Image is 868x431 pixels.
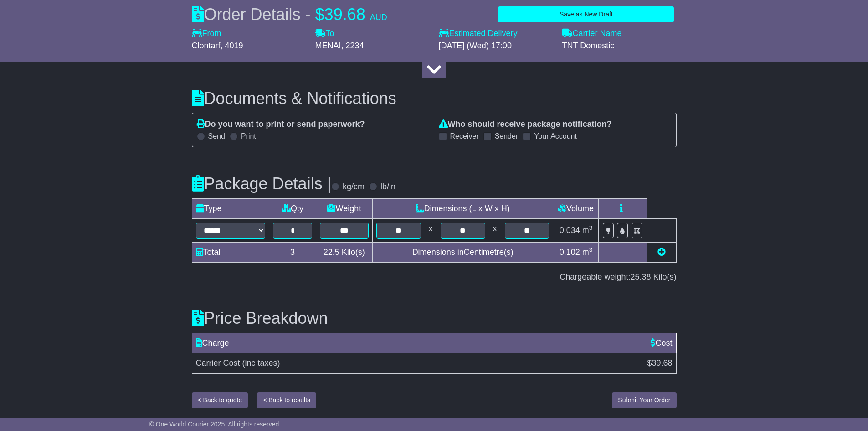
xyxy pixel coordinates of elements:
[192,272,677,282] div: Chargeable weight: Kilo(s)
[498,6,674,22] button: Save as New Draft
[489,218,501,242] td: x
[589,246,593,253] sup: 3
[192,5,387,24] div: Order Details -
[192,41,221,50] span: Clontarf
[439,41,553,51] div: [DATE] (Wed) 17:00
[343,182,365,192] label: kg/cm
[380,182,395,192] label: lb/in
[562,29,622,39] label: Carrier Name
[257,392,316,408] button: < Back to results
[315,5,324,24] span: $
[149,421,281,428] span: © One World Courier 2025. All rights reserved.
[612,392,676,408] button: Submit Your Order
[192,198,269,218] td: Type
[560,226,580,235] span: 0.034
[324,248,339,257] span: 22.5
[197,119,365,130] label: Do you want to print or send paperwork?
[316,198,372,218] td: Weight
[618,396,670,404] span: Submit Your Order
[242,358,280,368] span: (inc taxes)
[647,358,672,368] span: $39.68
[372,242,553,262] td: Dimensions in Centimetre(s)
[192,29,221,39] label: From
[553,198,599,218] td: Volume
[315,41,341,50] span: MENAI
[192,89,677,108] h3: Documents & Notifications
[324,5,365,24] span: 39.68
[582,248,593,257] span: m
[316,242,372,262] td: Kilo(s)
[192,242,269,262] td: Total
[341,41,364,50] span: , 2234
[560,248,580,257] span: 0.102
[450,132,479,140] label: Receiver
[208,132,225,140] label: Send
[439,29,553,39] label: Estimated Delivery
[192,309,677,327] h3: Price Breakdown
[269,198,316,218] td: Qty
[630,272,651,281] span: 25.38
[439,119,612,130] label: Who should receive package notification?
[269,242,316,262] td: 3
[582,226,593,235] span: m
[192,333,643,353] td: Charge
[534,132,577,140] label: Your Account
[372,198,553,218] td: Dimensions (L x W x H)
[643,333,676,353] td: Cost
[657,248,666,257] a: Add new item
[370,13,387,22] span: AUD
[196,358,240,368] span: Carrier Cost
[315,29,334,39] label: To
[495,132,519,140] label: Sender
[192,392,248,408] button: < Back to quote
[241,132,256,140] label: Print
[425,218,437,242] td: x
[562,41,677,51] div: TNT Domestic
[192,175,332,193] h3: Package Details |
[221,41,243,50] span: , 4019
[589,224,593,231] sup: 3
